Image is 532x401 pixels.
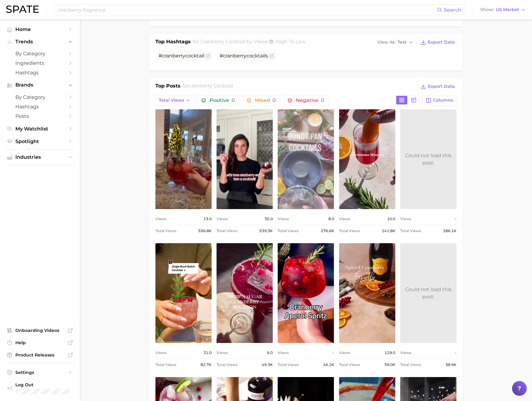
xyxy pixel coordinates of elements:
[333,349,334,356] span: -
[6,6,39,13] img: SPATE
[223,53,246,59] span: cranberry
[384,361,395,368] span: 39.0k
[339,215,350,223] span: Views
[15,370,65,375] span: Settings
[400,227,421,235] span: Total Views
[5,137,75,146] a: Spotlight
[255,98,276,103] span: Mixed
[272,97,276,103] span: 0
[276,39,306,45] span: high to low
[339,227,360,235] span: Total Views
[217,215,228,223] span: Views
[321,97,324,103] span: 0
[193,38,306,47] h2: for by Views
[159,98,184,103] span: Total Views
[15,94,65,100] span: by Category
[5,153,75,162] button: Industries
[185,53,204,59] span: cocktail
[397,41,407,44] span: Text
[15,113,65,119] span: Posts
[5,25,75,34] a: Home
[278,227,299,235] span: Total Views
[419,38,456,47] button: Export Data
[155,95,194,106] button: Total Views
[155,82,181,91] h1: Top Posts
[155,227,176,235] span: Total Views
[15,39,65,45] span: Trends
[385,349,395,356] span: 129.0
[339,349,350,356] span: Views
[264,215,273,223] span: 35.0
[259,227,273,235] span: 539.3k
[189,83,233,89] span: cranberry cocktail
[428,40,455,45] span: Export Data
[455,215,456,223] span: -
[269,53,274,58] button: Flag as miscategorized or irrelevant
[5,338,75,347] a: Help
[155,361,176,368] span: Total Views
[217,349,228,356] span: Views
[217,227,237,235] span: Total Views
[376,38,415,46] button: View AsText
[5,124,75,134] a: My Watchlist
[262,361,273,368] span: 49.3k
[455,349,456,356] span: -
[15,26,65,32] span: Home
[479,6,527,14] button: ShowUS Market
[200,39,245,45] span: cranberry cocktail
[198,227,212,235] span: 556.8k
[209,98,235,103] span: Positive
[217,361,237,368] span: Total Views
[400,215,411,223] span: Views
[232,97,235,103] span: 0
[5,68,75,77] a: Hashtags
[15,138,65,144] span: Spotlight
[422,95,456,106] button: Columns
[5,58,75,68] a: Ingredients
[433,98,453,103] span: Columns
[428,84,455,89] span: Export Data
[278,215,289,223] span: Views
[5,102,75,111] a: Hashtags
[5,368,75,377] a: Settings
[5,92,75,102] a: by Category
[400,152,456,167] div: Could not load this post.
[400,349,411,356] span: Views
[205,53,210,58] button: Flag as miscategorized or irrelevant
[15,104,65,110] span: Hashtags
[323,361,334,368] span: 46.2k
[496,8,519,11] span: US Market
[5,326,75,335] a: Onboarding Videos
[445,361,456,368] span: 38.9k
[201,361,212,368] span: 82.7k
[15,328,65,333] span: Onboarding Videos
[5,111,75,121] a: Posts
[5,49,75,58] a: by Category
[246,53,265,59] span: cocktail
[15,352,65,358] span: Product Releases
[158,53,204,59] span: #
[400,243,456,343] a: Could not load this post.
[5,380,75,396] a: Log out. Currently logged in with e-mail jacob.demos@robertet.com.
[155,349,166,356] span: Views
[328,215,334,223] span: 8.0
[480,8,494,11] span: Show
[58,5,437,15] input: Search here for a brand, industry, or ingredient
[444,7,461,13] span: Search
[400,286,456,301] div: Could not load this post.
[5,350,75,360] a: Product Releases
[296,98,324,103] span: Negative
[15,126,65,132] span: My Watchlist
[15,382,75,387] span: Log Out
[15,51,65,56] span: by Category
[5,37,75,46] button: Trends
[203,215,212,223] span: 13.0
[5,80,75,90] button: Brands
[400,109,456,209] a: Could not load this post.
[155,38,191,47] h1: Top Hashtags
[267,349,273,356] span: 6.0
[339,361,360,368] span: Total Views
[182,82,233,91] h2: for
[15,82,65,88] span: Brands
[443,227,456,235] span: 186.1k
